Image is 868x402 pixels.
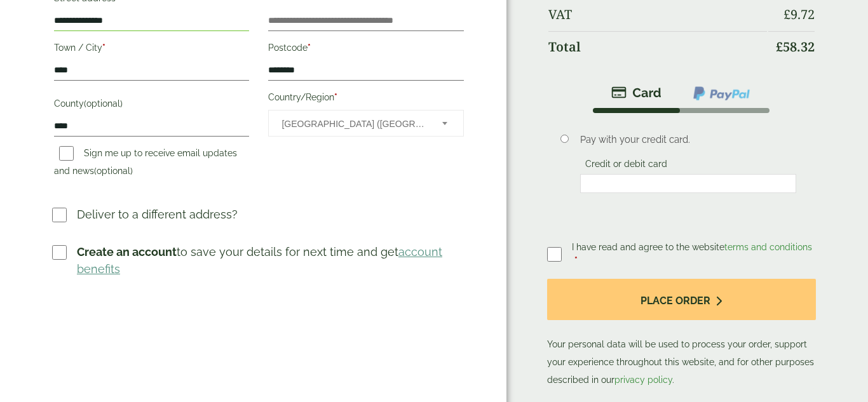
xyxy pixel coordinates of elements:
[268,39,463,60] label: Postcode
[776,38,783,55] span: £
[77,245,442,276] a: account benefits
[580,159,672,173] label: Credit or debit card
[59,146,74,161] input: Sign me up to receive email updates and news(optional)
[574,255,578,265] abbr: required
[776,38,815,55] bdi: 58.32
[584,178,793,189] iframe: Secure card payment input frame
[268,110,463,137] span: Country/Region
[547,279,816,320] button: Place order
[548,31,767,62] th: Total
[94,166,133,176] span: (optional)
[572,242,812,252] span: I have read and agree to the website
[783,6,815,23] bdi: 9.72
[334,92,337,102] abbr: required
[54,148,237,180] label: Sign me up to receive email updates and news
[580,133,797,147] p: Pay with your credit card.
[783,6,790,23] span: £
[54,39,249,60] label: Town / City
[268,88,463,110] label: Country/Region
[611,85,661,100] img: stripe.png
[724,242,812,252] a: terms and conditions
[281,111,424,137] span: United Kingdom (UK)
[692,85,751,102] img: ppcp-gateway.png
[102,43,105,53] abbr: required
[77,206,238,223] p: Deliver to a different address?
[614,375,672,385] a: privacy policy
[77,243,466,278] p: to save your details for next time and get
[54,95,249,116] label: County
[84,98,123,109] span: (optional)
[77,245,177,258] strong: Create an account
[308,43,311,53] abbr: required
[547,279,816,389] p: Your personal data will be used to process your order, support your experience throughout this we...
